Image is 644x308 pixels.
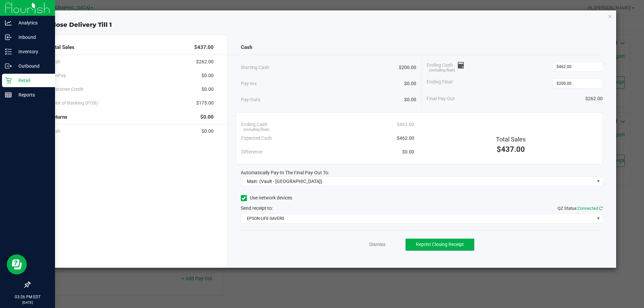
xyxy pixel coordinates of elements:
span: Starting Cash [241,64,269,71]
span: Point of Banking (POB) [50,100,98,107]
span: CanPay [50,72,66,79]
span: Expected Cash [241,135,272,142]
span: (including float) [243,127,269,133]
p: Inventory [12,48,52,56]
span: $437.00 [194,44,214,51]
span: Ending Cash [427,62,464,72]
span: Send receipt to: [241,205,273,211]
span: EPSON-LIFE-SAVERS [241,214,594,223]
span: $0.00 [202,72,214,79]
iframe: Resource center [7,254,27,274]
button: Reprint Closing Receipt [406,239,474,251]
p: Inbound [12,33,52,41]
span: $437.00 [497,145,525,153]
inline-svg: Inbound [5,34,12,41]
span: (including float) [429,68,455,73]
div: Returns [50,110,214,124]
span: $0.00 [200,113,214,121]
span: (Vault - [GEOGRAPHIC_DATA]) [259,179,322,184]
span: Pay-Outs [241,96,260,103]
span: Final Pay-Out [427,95,455,102]
span: $262.00 [585,95,603,102]
span: Customer Credit [50,86,84,93]
span: Main [247,179,257,184]
p: Retail [12,76,52,84]
p: Analytics [12,19,52,27]
inline-svg: Outbound [5,63,12,69]
span: Total Sales [496,136,526,143]
inline-svg: Reports [5,91,12,98]
p: Outbound [12,62,52,70]
span: QZ Status: [557,206,603,211]
span: $462.00 [397,135,414,142]
span: Ending Cash [241,121,267,128]
span: $0.00 [202,86,214,93]
p: [DATE] [3,300,52,305]
span: Cash [241,44,252,51]
div: Close Delivery Till 1 [33,20,616,29]
span: Connected [578,206,598,211]
a: Dismiss [369,241,385,248]
span: $262.00 [196,58,214,65]
p: 03:26 PM EDT [3,294,52,300]
inline-svg: Inventory [5,48,12,55]
inline-svg: Analytics [5,19,12,26]
label: Use network devices [241,194,292,201]
span: Difference [241,148,262,156]
span: $0.00 [404,80,416,87]
span: Ending Float [427,78,453,88]
span: $0.00 [202,128,214,135]
p: Reports [12,91,52,99]
span: $175.00 [196,100,214,107]
span: $0.00 [402,148,414,156]
span: Automatically Pay-In The Final Pay-Out To: [241,170,329,175]
span: Reprint Closing Receipt [416,242,464,247]
inline-svg: Retail [5,77,12,84]
span: $0.00 [404,96,416,103]
span: $462.00 [397,121,414,128]
span: $200.00 [399,64,416,71]
span: Pay-Ins [241,80,257,87]
span: Total Sales [50,44,74,51]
